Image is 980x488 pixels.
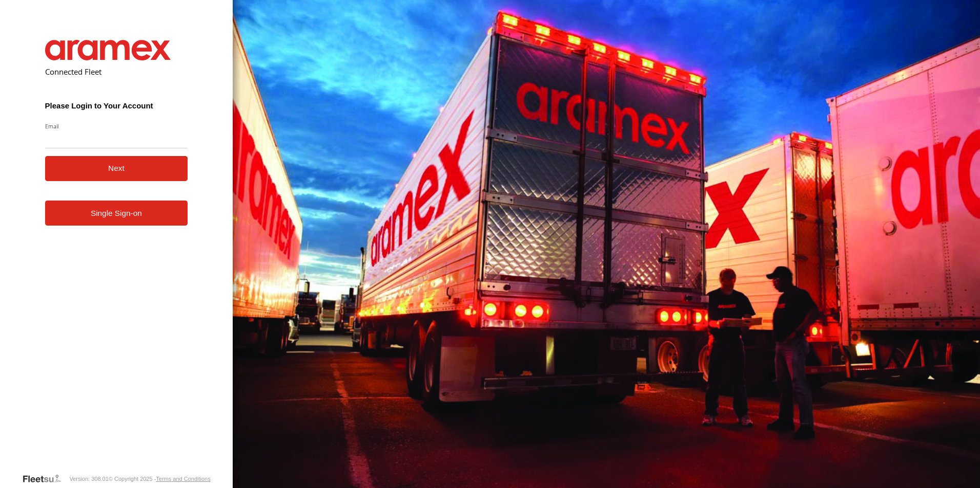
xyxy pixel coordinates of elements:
[45,66,188,77] h2: Connected Fleet
[45,156,188,181] button: Next
[109,476,211,482] div: © Copyright 2025 -
[45,201,188,226] a: Single Sign-on
[22,474,69,484] a: Visit our Website
[45,101,188,110] h3: Please Login to Your Account
[156,476,210,482] a: Terms and Conditions
[45,122,188,130] label: Email
[45,40,171,60] img: Aramex
[69,476,108,482] div: Version: 308.01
